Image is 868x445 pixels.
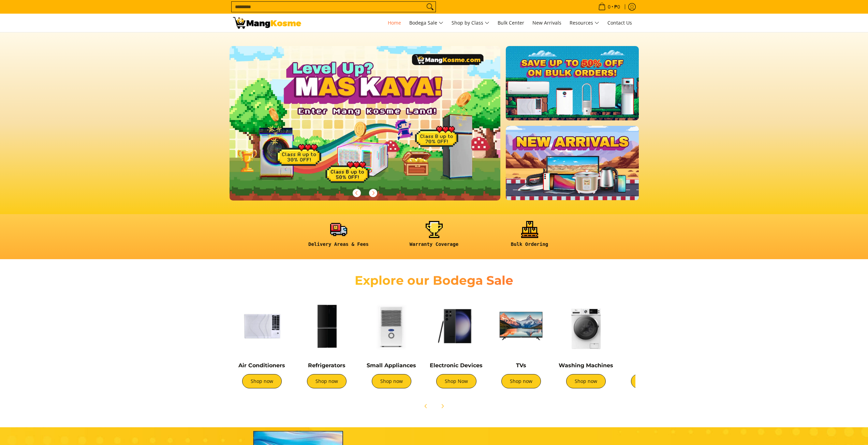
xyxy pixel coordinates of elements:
span: Contact Us [607,19,632,26]
span: New Arrivals [532,19,561,26]
img: Electronic Devices [427,297,485,355]
span: ₱0 [613,4,621,9]
span: 0 [607,4,612,9]
h2: Explore our Bodega Sale [335,273,533,288]
img: Small Appliances [363,297,421,355]
a: Bulk Center [494,14,528,32]
a: Shop Now [436,374,476,388]
a: Shop now [372,374,411,388]
a: Refrigerators [308,362,345,369]
button: Next [435,399,450,414]
a: Shop now [242,374,282,388]
img: Mang Kosme: Your Home Appliances Warehouse Sale Partner! [233,17,301,29]
a: <h6><strong>Warranty Coverage</strong></h6> [390,221,479,253]
nav: Main Menu [308,14,635,32]
a: Shop now [501,374,541,388]
span: Bulk Center [498,19,524,26]
a: Small Appliances [367,362,416,369]
img: Cookers [622,297,680,355]
a: Shop now [566,374,606,388]
a: Shop now [631,374,671,388]
a: Air Conditioners [238,362,285,369]
img: Washing Machines [557,297,615,355]
span: Resources [570,19,599,27]
a: <h6><strong>Bulk Ordering</strong></h6> [485,221,574,253]
span: Bodega Sale [409,19,443,27]
a: Washing Machines [559,362,613,369]
a: Resources [566,14,603,32]
a: Shop by Class [448,14,493,32]
img: Air Conditioners [233,297,291,355]
a: Electronic Devices [430,362,483,369]
span: • [596,3,622,11]
a: Shop now [307,374,347,388]
span: Shop by Class [452,19,489,27]
button: Next [366,186,381,201]
img: TVs [492,297,550,355]
a: New Arrivals [529,14,565,32]
a: Home [384,14,404,32]
a: TVs [516,362,526,369]
button: Previous [349,186,364,201]
span: Home [388,19,401,26]
img: Gaming desktop banner [230,46,501,201]
a: Bodega Sale [406,14,447,32]
button: Search [425,2,436,12]
img: Refrigerators [298,297,356,355]
a: Contact Us [604,14,635,32]
button: Previous [418,399,433,414]
a: <h6><strong>Delivery Areas & Fees</strong></h6> [294,221,383,253]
